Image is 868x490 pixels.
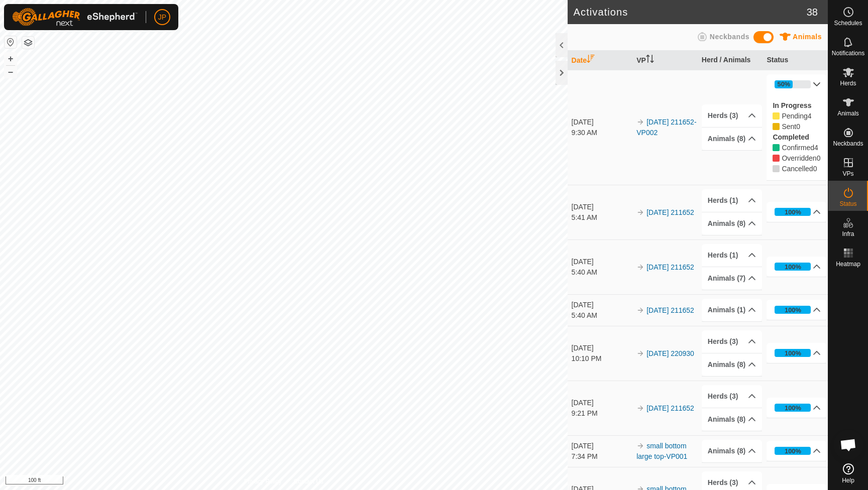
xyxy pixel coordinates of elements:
[842,231,854,237] span: Infra
[636,349,644,357] img: arrow
[785,348,801,358] div: 100%
[22,37,34,49] button: Map Layers
[646,349,694,357] a: [DATE] 220930
[293,477,323,486] a: Contact Us
[702,104,762,127] p-accordion-header: Herds (3)
[572,212,632,223] div: 5:41 AM
[785,207,801,217] div: 100%
[702,244,762,267] p-accordion-header: Herds (1)
[636,404,644,412] img: arrow
[574,6,807,18] h2: Activations
[782,112,807,120] span: Pending
[646,404,694,412] a: [DATE] 211652
[572,441,632,451] div: [DATE]
[767,343,827,363] p-accordion-header: 100%
[5,53,17,65] button: +
[773,112,780,119] i: 4 Pending 81293, 81294, 81291, 81292,
[646,263,694,271] a: [DATE] 211652
[814,144,818,152] span: Confirmed
[837,110,859,116] span: Animals
[646,56,654,64] p-sorticon: Activate to sort
[842,477,854,483] span: Help
[793,33,822,41] span: Animals
[572,408,632,419] div: 9:21 PM
[702,189,762,212] p-accordion-header: Herds (1)
[839,201,856,207] span: Status
[636,306,644,314] img: arrow
[773,101,811,109] label: In Progress
[646,306,694,314] a: [DATE] 211652
[646,208,694,216] a: [DATE] 211652
[767,441,827,461] p-accordion-header: 100%
[702,330,762,353] p-accordion-header: Herds (3)
[5,36,17,48] button: Reset Map
[775,349,811,357] div: 100%
[12,8,138,26] img: Gallagher Logo
[767,300,827,320] p-accordion-header: 100%
[782,165,813,173] span: Cancelled
[572,202,632,212] div: [DATE]
[775,404,811,412] div: 100%
[702,267,762,290] p-accordion-header: Animals (7)
[572,257,632,267] div: [DATE]
[702,440,762,462] p-accordion-header: Animals (8)
[702,128,762,150] p-accordion-header: Animals (8)
[572,300,632,310] div: [DATE]
[636,118,696,137] a: [DATE] 211652-VP002
[808,112,812,120] span: Pending
[702,408,762,431] p-accordion-header: Animals (8)
[702,385,762,408] p-accordion-header: Herds (3)
[833,141,863,147] span: Neckbands
[702,299,762,321] p-accordion-header: Animals (1)
[840,80,856,86] span: Herds
[572,451,632,462] div: 7:34 PM
[785,305,801,315] div: 100%
[767,74,827,94] p-accordion-header: 50%
[796,122,800,131] span: Sent
[773,133,809,141] label: Completed
[767,398,827,418] p-accordion-header: 100%
[782,122,796,131] span: Pending
[572,353,632,364] div: 10:10 PM
[775,80,811,88] div: 50%
[842,171,853,177] span: VPs
[833,430,863,460] div: Open chat
[817,154,821,162] span: Overridden
[572,398,632,408] div: [DATE]
[767,257,827,277] p-accordion-header: 100%
[572,343,632,353] div: [DATE]
[244,477,282,486] a: Privacy Policy
[775,263,811,271] div: 100%
[785,403,801,413] div: 100%
[773,155,780,162] i: 0 Overridden
[767,202,827,222] p-accordion-header: 100%
[568,51,633,70] th: Date
[807,5,818,20] span: 38
[587,56,595,64] p-sorticon: Activate to sort
[773,144,780,151] i: 4 Confirmed 81297, 81290, 81296, 81295,
[767,94,827,180] p-accordion-content: 50%
[572,310,632,321] div: 5:40 AM
[5,66,17,78] button: –
[775,306,811,314] div: 100%
[710,33,749,41] span: Neckbands
[832,50,864,56] span: Notifications
[778,79,791,89] div: 50%
[775,447,811,455] div: 100%
[763,51,828,70] th: Status
[572,128,632,138] div: 9:30 AM
[636,208,644,216] img: arrow
[698,51,763,70] th: Herd / Animals
[158,12,166,23] span: JP
[572,117,632,128] div: [DATE]
[572,267,632,278] div: 5:40 AM
[632,51,698,70] th: VP
[702,212,762,235] p-accordion-header: Animals (8)
[636,263,644,271] img: arrow
[785,262,801,272] div: 100%
[836,261,860,267] span: Heatmap
[782,154,816,162] span: Overridden
[636,442,687,460] a: small bottom large top-VP001
[636,118,644,126] img: arrow
[702,353,762,376] p-accordion-header: Animals (8)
